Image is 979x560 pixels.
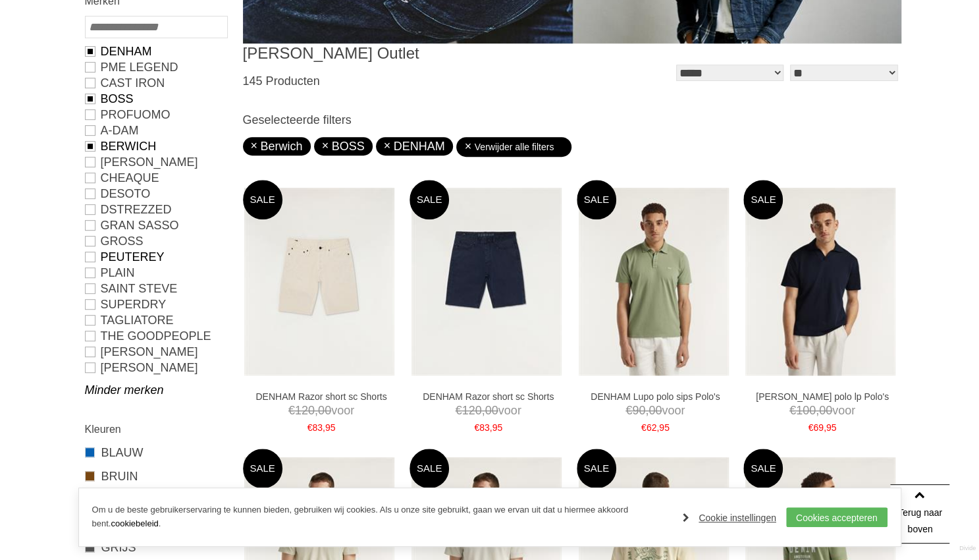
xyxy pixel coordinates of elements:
p: Om u de beste gebruikerservaring te kunnen bieden, gebruiken wij cookies. Als u onze site gebruik... [92,503,670,531]
a: BRUIN [85,468,226,485]
span: , [645,404,648,417]
span: voor [249,403,394,419]
span: voor [583,403,728,419]
a: [PERSON_NAME] [85,154,226,170]
span: 90 [632,404,645,417]
img: DENHAM Lupo polo sips Polo's [579,188,729,376]
h1: [PERSON_NAME] Outlet [243,43,572,63]
a: DENHAM [384,140,445,153]
span: 00 [648,404,662,417]
a: GROSS [85,233,226,249]
a: A-DAM [85,123,226,138]
span: € [307,422,313,433]
a: Minder merken [85,382,226,398]
span: 145 Producten [243,74,320,88]
span: € [641,422,647,433]
a: DENHAM Razor short sc Shorts [416,391,561,403]
img: DENHAM Razor short sc Shorts [411,188,562,376]
span: € [288,404,295,417]
span: 69 [813,422,824,433]
span: 120 [462,404,482,417]
a: DENHAM Razor short sc Shorts [249,391,394,403]
a: [PERSON_NAME] [85,360,226,376]
span: 62 [647,422,657,433]
span: , [656,422,659,433]
span: € [625,404,632,417]
a: [PERSON_NAME] [85,344,226,360]
a: Berwich [251,140,303,153]
span: , [315,404,318,417]
a: DENHAM [85,43,226,59]
a: Cheaque [85,170,226,186]
a: Plain [85,265,226,281]
a: Terug naar boven [890,484,949,544]
a: [PERSON_NAME] polo lp Polo's [750,391,895,403]
a: GRIJS [85,539,226,556]
a: Saint Steve [85,281,226,296]
a: Berwich [85,138,226,154]
a: BOSS [322,140,365,153]
span: 95 [325,422,336,433]
span: 95 [492,422,502,433]
span: , [824,422,826,433]
span: € [789,404,796,417]
a: SUPERDRY [85,296,226,312]
a: Cookie instellingen [683,508,776,528]
h3: Geselecteerde filters [243,113,901,127]
span: € [474,422,479,433]
span: 83 [479,422,490,433]
a: PROFUOMO [85,107,226,123]
a: PEUTEREY [85,249,226,265]
a: PME LEGEND [85,59,226,75]
span: , [482,404,485,417]
span: 00 [485,404,498,417]
a: The Goodpeople [85,328,226,344]
span: voor [750,403,895,419]
img: DENHAM Tony polo lp Polo's [745,188,895,376]
h2: Kleuren [85,421,226,437]
span: 00 [819,404,832,417]
span: 120 [295,404,315,417]
span: 83 [312,422,323,433]
a: Desoto [85,186,226,202]
a: GRAN SASSO [85,217,226,233]
a: BLAUW [85,444,226,461]
a: Tagliatore [85,312,226,328]
span: 100 [796,404,816,417]
img: DENHAM Razor short sc Shorts [244,188,394,376]
a: Divide [959,540,976,557]
a: DENHAM Lupo polo sips Polo's [583,391,728,403]
span: 95 [659,422,670,433]
span: , [490,422,492,433]
span: € [456,404,462,417]
a: Cookies accepteren [786,507,887,527]
span: , [323,422,325,433]
a: Verwijder alle filters [464,137,564,157]
span: voor [416,403,561,419]
span: , [816,404,819,417]
span: 00 [318,404,331,417]
a: Dstrezzed [85,202,226,217]
span: 95 [826,422,837,433]
a: BOSS [85,91,226,107]
span: € [808,422,814,433]
a: CAST IRON [85,75,226,91]
a: cookiebeleid [111,518,158,528]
